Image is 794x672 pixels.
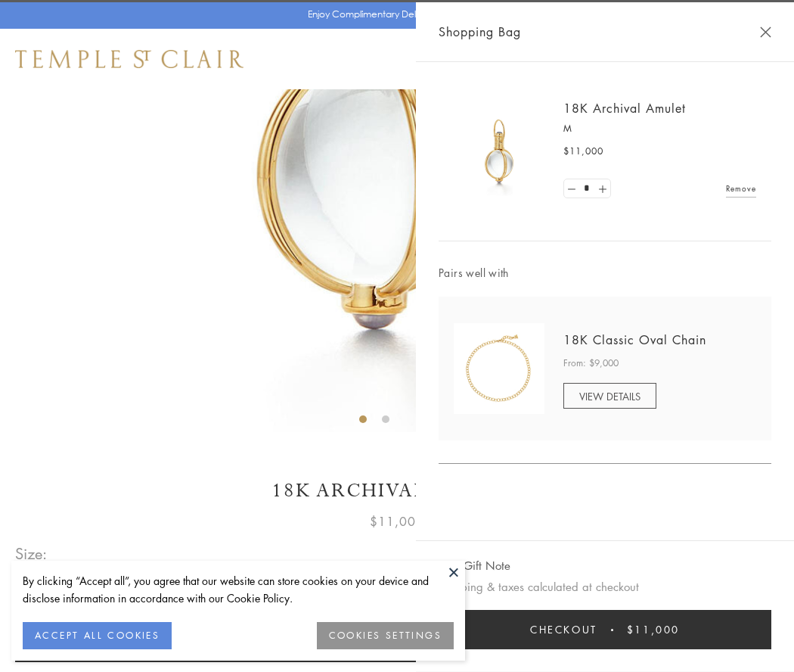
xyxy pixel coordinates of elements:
[563,144,603,159] span: $11,000
[579,389,640,403] span: VIEW DETAILS
[726,180,756,197] a: Remove
[317,622,454,649] button: COOKIES SETTINGS
[308,7,479,22] p: Enjoy Complimentary Delivery & Returns
[439,264,771,282] span: Pairs well with
[439,22,521,42] span: Shopping Bag
[370,512,424,531] span: $11,000
[439,556,510,575] button: Add Gift Note
[23,572,454,607] div: By clicking “Accept all”, you agree that our website can store cookies on your device and disclos...
[439,577,771,596] p: Shipping & taxes calculated at checkout
[627,621,680,638] span: $11,000
[564,179,579,198] a: Set quantity to 0
[15,50,243,68] img: Temple St. Clair
[563,356,619,371] span: From: $9,000
[760,26,771,38] button: Close Shopping Bag
[563,383,656,409] a: VIEW DETAILS
[563,331,706,348] a: 18K Classic Oval Chain
[439,610,771,649] button: Checkout $11,000
[563,121,756,136] p: M
[530,621,597,638] span: Checkout
[594,179,609,198] a: Set quantity to 2
[23,622,172,649] button: ACCEPT ALL COOKIES
[15,541,48,566] span: Size:
[454,323,544,414] img: N88865-OV18
[15,478,779,504] h1: 18K Archival Amulet
[563,100,686,117] a: 18K Archival Amulet
[454,106,544,197] img: 18K Archival Amulet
